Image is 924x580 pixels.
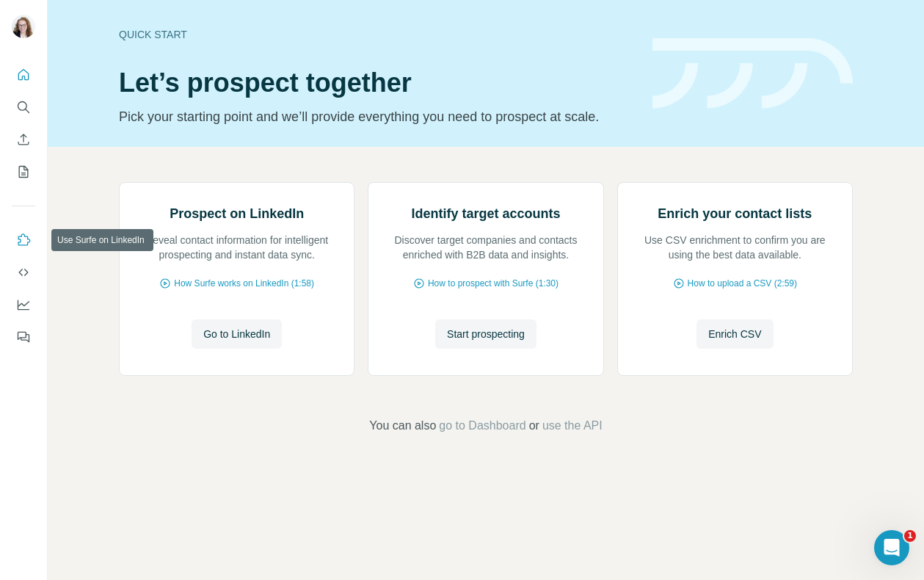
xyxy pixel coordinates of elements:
p: Reveal contact information for intelligent prospecting and instant data sync. [134,233,339,262]
button: go to Dashboard [439,417,525,435]
span: How Surfe works on LinkedIn (1:58) [174,277,314,290]
h1: Let’s prospect together [119,68,635,98]
img: Avatar [12,15,35,38]
p: Discover target companies and contacts enriched with B2B data and insights. [383,233,588,262]
button: Enrich CSV [696,319,773,349]
h2: Enrich your contact lists [658,203,812,224]
span: Enrich CSV [708,327,761,341]
h2: Prospect on LinkedIn [170,203,304,224]
iframe: Intercom live chat [874,530,909,565]
button: Search [12,94,35,120]
button: My lists [12,159,35,185]
span: 1 [904,530,916,542]
button: use the API [542,417,603,435]
span: You can also [369,417,436,435]
button: Go to LinkedIn [192,319,282,349]
img: banner [652,38,853,109]
p: Use CSV enrichment to confirm you are using the best data available. [633,233,837,262]
p: Pick your starting point and we’ll provide everything you need to prospect at scale. [119,106,635,127]
span: How to upload a CSV (2:59) [688,277,797,290]
button: Enrich CSV [12,126,35,153]
span: How to prospect with Surfe (1:30) [428,277,559,290]
span: Go to LinkedIn [203,327,270,341]
span: or [529,417,539,435]
button: Use Surfe API [12,259,35,286]
h2: Identify target accounts [411,203,560,224]
button: Use Surfe on LinkedIn [12,227,35,253]
span: Start prospecting [447,327,525,341]
button: Dashboard [12,291,35,318]
button: Quick start [12,62,35,88]
button: Start prospecting [435,319,536,349]
div: Quick start [119,27,635,42]
button: Feedback [12,324,35,350]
